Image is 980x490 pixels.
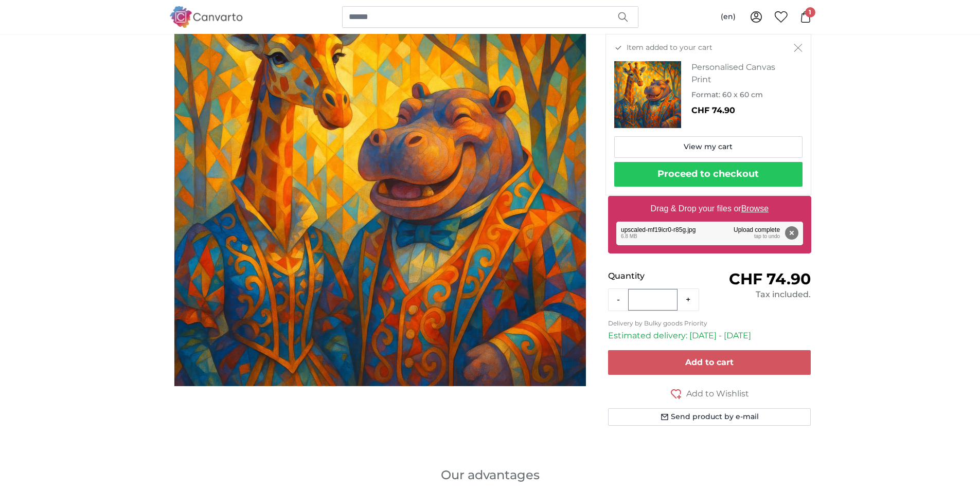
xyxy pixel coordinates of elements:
[614,136,803,158] a: View my cart
[608,330,811,342] p: Estimated delivery: [DATE] - [DATE]
[685,357,734,367] span: Add to cart
[605,34,811,195] div: Item added to your cart
[678,289,699,310] button: +
[608,350,811,375] button: Add to cart
[805,7,815,17] span: 1
[609,289,628,310] button: -
[169,6,243,27] img: Canvarto
[712,8,744,26] button: (en)
[614,61,681,128] img: personalised-canvas-print
[608,319,811,328] p: Delivery by Bulky goods Priority
[741,204,769,213] u: Browse
[691,104,794,117] p: CHF 74.90
[608,270,709,282] p: Quantity
[691,90,720,99] span: Format:
[794,43,803,53] button: Close
[608,408,811,426] button: Send product by e-mail
[169,467,811,483] h3: Our advantages
[729,269,811,288] span: CHF 74.90
[627,43,712,53] span: Item added to your cart
[691,61,794,86] h3: Personalised Canvas Print
[614,162,803,187] button: Proceed to checkout
[608,387,811,400] button: Add to Wishlist
[722,90,763,99] span: 60 x 60 cm
[646,198,772,219] label: Drag & Drop your files or
[709,288,811,301] div: Tax included.
[686,388,749,400] span: Add to Wishlist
